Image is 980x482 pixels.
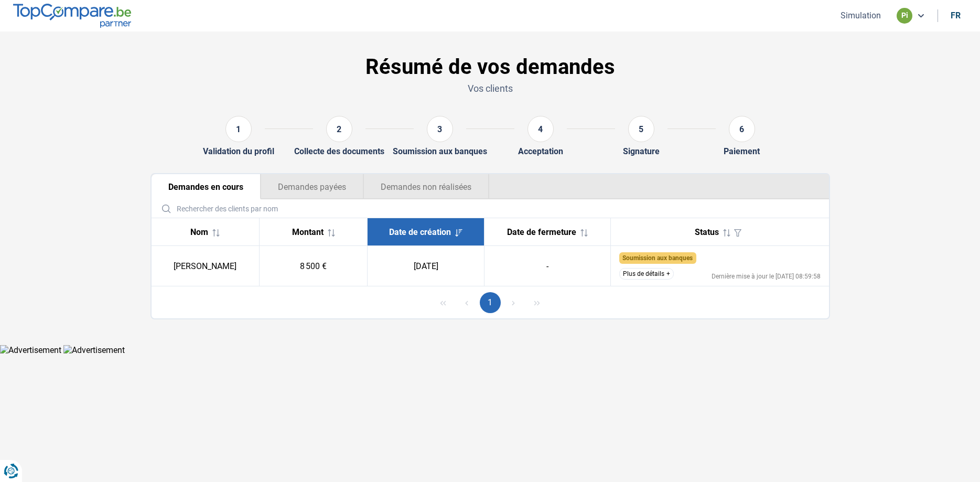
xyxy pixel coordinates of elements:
button: Page 1 [480,292,501,313]
div: 4 [527,116,554,142]
img: TopCompare.be [13,4,131,27]
button: Next Page [503,292,524,313]
h1: Résumé de vos demandes [150,55,830,80]
span: Date de fermeture [507,227,576,237]
span: Montant [292,227,324,237]
div: fr [951,10,961,20]
div: 1 [225,116,252,142]
button: Demandes en cours [152,174,261,199]
input: Rechercher des clients par nom [156,199,825,218]
div: Paiement [724,146,760,156]
button: First Page [433,292,454,313]
span: Status [695,227,719,237]
td: [DATE] [368,246,484,286]
div: Signature [623,146,660,156]
td: [PERSON_NAME] [152,246,260,286]
div: 6 [729,116,755,142]
span: Nom [190,227,208,237]
td: - [484,246,611,286]
div: Acceptation [518,146,563,156]
div: 3 [427,116,453,142]
div: Soumission aux banques [393,146,487,156]
div: Dernière mise à jour le [DATE] 08:59:58 [712,273,821,280]
button: Previous Page [456,292,477,313]
div: Validation du profil [203,146,274,156]
img: Advertisement [63,345,125,355]
button: Demandes payées [261,174,363,199]
button: Last Page [526,292,547,313]
div: 5 [628,116,654,142]
p: Vos clients [150,82,830,95]
div: Collecte des documents [294,146,384,156]
button: Plus de détails [619,268,674,280]
div: 2 [326,116,352,142]
button: Demandes non réalisées [363,174,489,199]
td: 8 500 € [260,246,368,286]
div: pi [897,8,912,24]
span: Date de création [389,227,451,237]
span: Soumission aux banques [622,254,693,262]
button: Simulation [837,10,884,21]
